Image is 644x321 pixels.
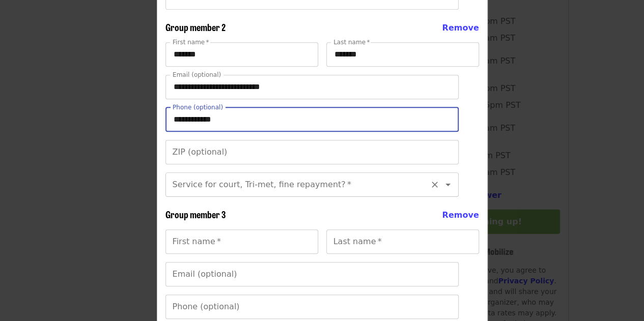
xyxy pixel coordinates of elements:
label: Phone (optional) [173,104,223,110]
input: Last name [326,42,479,67]
input: ZIP (optional) [165,140,459,164]
button: Remove [442,22,479,34]
button: Remove [442,209,479,221]
input: First name [165,42,318,67]
input: Email (optional) [165,262,459,286]
input: Phone (optional) [165,295,459,319]
input: First name [165,229,318,254]
label: Email (optional) [173,72,221,78]
input: Email (optional) [165,75,459,99]
button: Clear [428,178,442,192]
span: Remove [442,210,479,220]
label: First name [173,39,209,45]
button: Open [441,178,455,192]
label: Last name [333,39,370,45]
input: Phone (optional) [165,107,459,132]
input: Last name [326,229,479,254]
span: Group member 2 [165,20,226,34]
span: Remove [442,23,479,33]
span: Group member 3 [165,208,226,221]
